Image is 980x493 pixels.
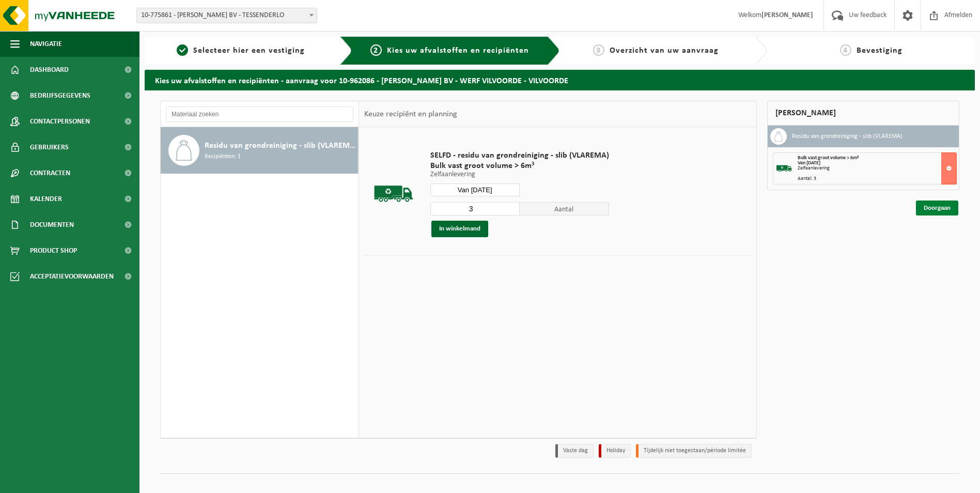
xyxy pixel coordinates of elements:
a: 1Selecteer hier een vestiging [150,44,332,57]
li: Holiday [599,444,631,458]
button: In winkelmand [431,221,488,237]
span: Acceptatievoorwaarden [30,264,114,289]
span: Kalender [30,186,62,212]
span: Gebruikers [30,134,69,160]
p: Zelfaanlevering [430,171,609,178]
h2: Kies uw afvalstoffen en recipiënten - aanvraag voor 10-962086 - [PERSON_NAME] BV - WERF VILVOORDE... [145,70,975,90]
span: Contracten [30,160,70,186]
span: 2 [370,44,382,56]
span: 1 [177,44,188,56]
li: Vaste dag [555,444,594,458]
span: Bulk vast groot volume > 6m³ [430,161,609,171]
span: Bulk vast groot volume > 6m³ [798,155,859,161]
span: 3 [593,44,604,56]
div: Aantal: 3 [798,176,956,181]
div: Keuze recipiënt en planning [359,101,462,127]
span: 10-775861 - YVES MAES BV - TESSENDERLO [136,8,317,23]
span: Contactpersonen [30,109,90,134]
span: 10-775861 - YVES MAES BV - TESSENDERLO [137,8,317,23]
strong: [PERSON_NAME] [761,11,813,19]
div: [PERSON_NAME] [767,101,959,126]
div: Zelfaanlevering [798,166,956,171]
input: Selecteer datum [430,183,520,196]
li: Tijdelijk niet toegestaan/période limitée [636,444,752,458]
span: Residu van grondreiniging - slib (VLAREMA) [205,140,355,152]
span: Bedrijfsgegevens [30,83,90,109]
span: SELFD - residu van grondreiniging - slib (VLAREMA) [430,150,609,161]
span: Dashboard [30,57,69,83]
button: Residu van grondreiniging - slib (VLAREMA) Recipiënten: 1 [161,127,359,174]
strong: Van [DATE] [798,160,820,166]
span: Recipiënten: 1 [205,152,241,162]
span: Documenten [30,212,74,238]
h3: Residu van grondreiniging - slib (VLAREMA) [792,128,903,145]
span: Overzicht van uw aanvraag [610,47,719,55]
input: Materiaal zoeken [166,106,353,122]
span: 4 [840,44,851,56]
span: Aantal [520,202,609,215]
span: Bevestiging [857,47,903,55]
span: Product Shop [30,238,77,264]
a: Doorgaan [916,201,958,215]
span: Kies uw afvalstoffen en recipiënten [387,47,529,55]
span: Selecteer hier een vestiging [193,47,305,55]
span: Navigatie [30,31,62,57]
